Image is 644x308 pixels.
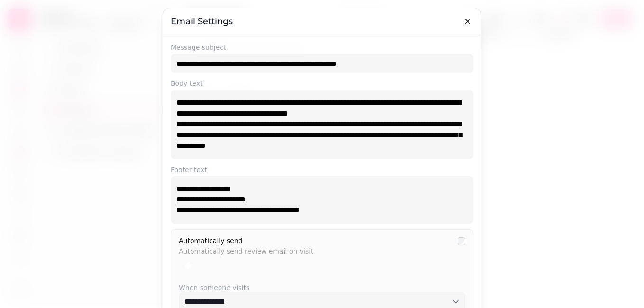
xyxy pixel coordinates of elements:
label: Message subject [171,43,473,52]
h3: Email Settings [171,16,473,27]
label: When someone visits [179,283,465,292]
label: Automatically send [179,237,243,245]
p: Automatically send review email on visit [179,244,452,254]
label: Footer text [171,165,473,174]
label: Body text [171,79,473,88]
